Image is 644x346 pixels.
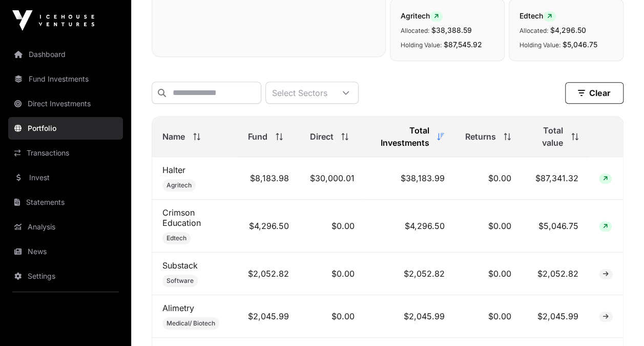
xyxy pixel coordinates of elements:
a: Halter [162,165,185,175]
a: Dashboard [8,43,123,66]
span: Total Investments [375,124,429,149]
div: Select Sectors [266,82,334,103]
td: $2,045.99 [364,295,454,338]
span: Allocated: [401,27,429,34]
span: Name [162,130,185,143]
td: $4,296.50 [364,200,454,253]
td: $38,183.99 [364,157,454,200]
iframe: Chat Widget [593,297,644,346]
a: Alimetry [162,303,194,313]
td: $0.00 [454,295,521,338]
a: Portfolio [8,117,123,140]
td: $0.00 [299,295,364,338]
a: Crimson Education [162,207,201,228]
td: $0.00 [299,200,364,253]
span: Edtech [520,11,556,20]
td: $2,052.82 [521,253,589,295]
span: $4,296.50 [550,26,586,34]
a: Fund Investments [8,68,123,90]
span: Agritech [401,11,443,20]
a: Statements [8,191,123,214]
span: Total value [531,124,563,149]
img: Icehouse Ventures Logo [12,10,94,31]
a: Analysis [8,216,123,238]
td: $0.00 [454,157,521,200]
span: Allocated: [520,27,548,34]
span: Edtech [167,234,186,242]
td: $2,052.82 [238,253,299,295]
td: $0.00 [454,253,521,295]
td: $4,296.50 [238,200,299,253]
span: Fund [248,130,267,143]
span: $5,046.75 [563,40,597,49]
span: Returns [465,130,495,143]
a: News [8,240,123,263]
td: $2,045.99 [238,295,299,338]
span: Holding Value: [401,41,442,49]
a: Settings [8,265,123,287]
span: Holding Value: [520,41,560,49]
span: $87,545.92 [444,40,482,49]
td: $30,000.01 [299,157,364,200]
button: Clear [565,82,624,104]
span: Medical/ Biotech [167,319,215,328]
span: Software [167,277,194,285]
td: $0.00 [299,253,364,295]
a: Direct Investments [8,92,123,115]
td: $87,341.32 [521,157,589,200]
span: $38,388.59 [431,26,472,34]
td: $8,183.98 [238,157,299,200]
td: $0.00 [454,200,521,253]
span: Agritech [167,181,192,189]
td: $2,052.82 [364,253,454,295]
td: $5,046.75 [521,200,589,253]
span: Direct [309,130,333,143]
a: Transactions [8,142,123,164]
a: Invest [8,166,123,189]
td: $2,045.99 [521,295,589,338]
a: Substack [162,260,198,271]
